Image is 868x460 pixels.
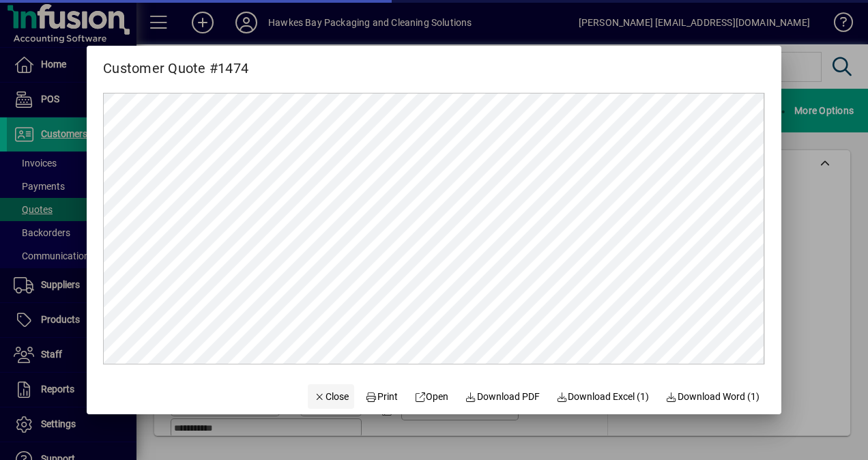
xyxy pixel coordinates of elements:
[665,390,759,404] span: Download Word (1)
[459,384,545,409] a: Download PDF
[409,384,454,409] a: Open
[308,384,354,409] button: Close
[87,46,265,79] h2: Customer Quote #1474
[660,384,765,409] button: Download Word (1)
[556,390,650,404] span: Download Excel (1)
[414,390,449,404] span: Open
[465,390,540,404] span: Download PDF
[365,390,398,404] span: Print
[360,384,403,409] button: Print
[551,384,655,409] button: Download Excel (1)
[313,390,349,404] span: Close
